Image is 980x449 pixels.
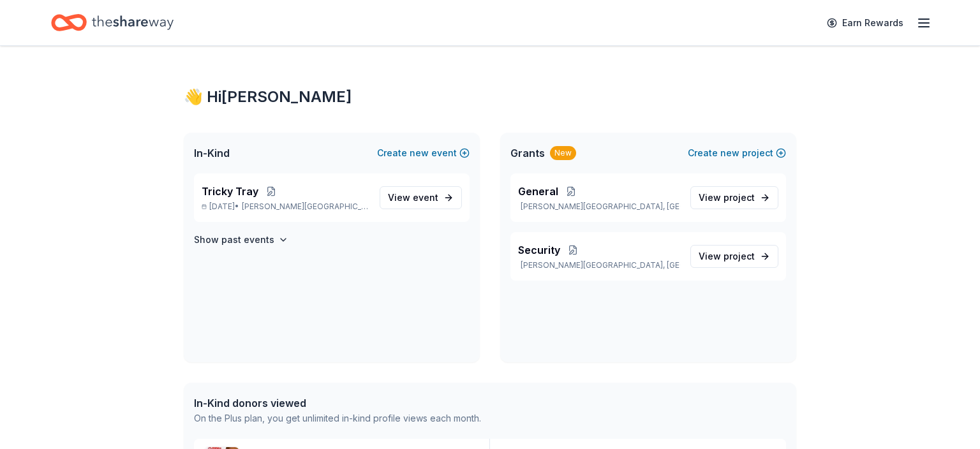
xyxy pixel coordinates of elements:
p: [PERSON_NAME][GEOGRAPHIC_DATA], [GEOGRAPHIC_DATA] [518,202,680,212]
span: event [413,192,438,203]
a: Home [51,8,174,38]
span: Grants [510,145,545,161]
span: View [699,190,755,205]
button: Show past events [194,232,288,247]
div: New [550,146,576,160]
a: View event [380,186,462,209]
p: [DATE] • [202,202,369,212]
div: 👋 Hi [PERSON_NAME] [184,87,796,107]
span: Security [518,242,560,258]
span: Tricky Tray [202,184,258,199]
span: [PERSON_NAME][GEOGRAPHIC_DATA], [GEOGRAPHIC_DATA] [242,202,369,212]
a: View project [690,245,778,268]
p: [PERSON_NAME][GEOGRAPHIC_DATA], [GEOGRAPHIC_DATA] [518,260,680,270]
span: View [388,190,438,205]
span: project [724,192,755,203]
span: General [518,184,558,199]
span: View [699,249,755,264]
span: new [410,145,429,161]
span: new [720,145,739,161]
span: In-Kind [194,145,230,161]
h4: Show past events [194,232,274,247]
div: In-Kind donors viewed [194,395,481,411]
button: Createnewproject [688,145,786,161]
button: Createnewevent [377,145,470,161]
a: View project [690,186,778,209]
a: Earn Rewards [819,11,911,34]
div: On the Plus plan, you get unlimited in-kind profile views each month. [194,411,481,426]
span: project [724,251,755,261]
